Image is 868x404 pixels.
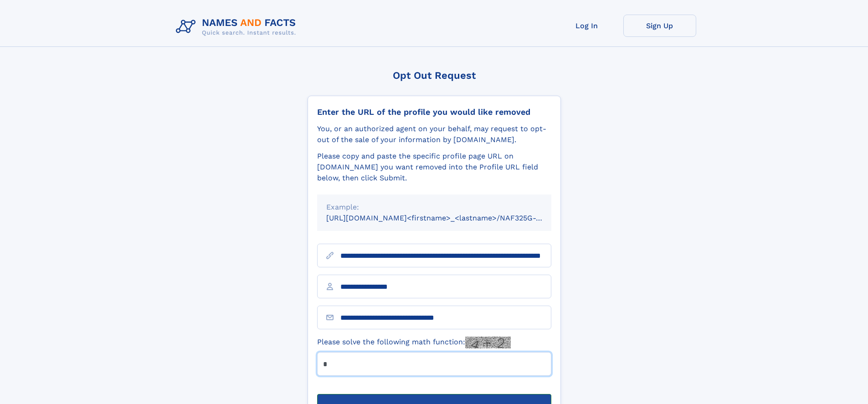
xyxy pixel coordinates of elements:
[172,15,303,39] img: Logo Names and Facts
[308,70,561,81] div: Opt Out Request
[317,123,551,145] div: You, or an authorized agent on your behalf, may request to opt-out of the sale of your informatio...
[326,214,569,222] small: [URL][DOMAIN_NAME]<firstname>_<lastname>/NAF325G-xxxxxxxx
[623,15,696,37] a: Sign Up
[326,202,542,213] div: Example:
[317,107,551,117] div: Enter the URL of the profile you would like removed
[317,337,511,348] label: Please solve the following math function:
[317,151,551,184] div: Please copy and paste the specific profile page URL on [DOMAIN_NAME] you want removed into the Pr...
[550,15,623,37] a: Log In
